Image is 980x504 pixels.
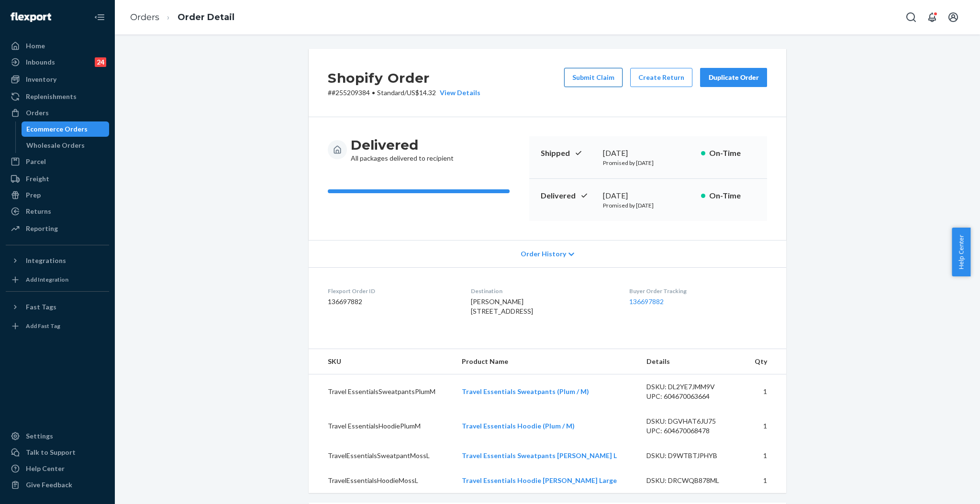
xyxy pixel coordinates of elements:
[646,426,736,436] div: UPC: 604670068478
[351,136,454,153] h3: Delivered
[130,12,159,22] a: Orders
[26,57,55,67] div: Inbounds
[328,287,456,295] dt: Flexport Order ID
[26,207,51,216] div: Returns
[309,349,454,374] th: SKU
[521,249,566,259] span: Order History
[603,148,693,159] div: [DATE]
[26,256,66,265] div: Integrations
[6,105,109,121] a: Orders
[454,349,638,374] th: Product Name
[646,416,736,426] div: DSKU: DGVHAT6JU75
[708,73,759,82] div: Duplicate Order
[646,451,736,460] div: DSKU: D9WTBTJPHYB
[744,374,786,409] td: 1
[629,297,664,306] a: 136697882
[178,12,234,22] a: Order Detail
[6,221,109,236] a: Reporting
[90,8,109,27] button: Close Navigation
[351,136,454,163] div: All packages delivered to recipient
[6,318,109,334] a: Add Fast Tag
[26,224,58,233] div: Reporting
[629,287,767,295] dt: Buyer Order Tracking
[377,88,404,97] span: Standard
[709,148,756,159] p: On-Time
[6,428,109,444] a: Settings
[22,138,110,153] a: Wholesale Orders
[328,68,480,88] h2: Shopify Order
[372,88,375,97] span: •
[26,431,53,441] div: Settings
[902,8,921,27] button: Open Search Box
[744,409,786,443] td: 1
[26,480,72,490] div: Give Feedback
[639,349,744,374] th: Details
[309,409,454,443] td: Travel EssentialsHoodiePlumM
[26,174,49,184] div: Freight
[22,121,110,137] a: Ecommerce Orders
[6,461,109,476] a: Help Center
[26,275,68,284] div: Add Integration
[709,190,756,201] p: On-Time
[309,468,454,493] td: TravelEssentialsHoodieMossL
[11,12,51,22] img: Flexport logo
[6,55,109,70] a: Inbounds24
[6,38,109,54] a: Home
[6,445,109,460] a: Talk to Support
[328,88,480,98] p: # #255209384 / US$14.32
[26,41,45,51] div: Home
[744,468,786,493] td: 1
[541,190,595,201] p: Delivered
[952,228,970,276] button: Help Center
[309,443,454,468] td: TravelEssentialsSweatpantMossL
[26,322,60,330] div: Add Fast Tag
[6,299,109,315] button: Fast Tags
[471,297,533,315] span: [PERSON_NAME] [STREET_ADDRESS]
[6,89,109,104] a: Replenishments
[630,68,692,87] button: Create Return
[6,204,109,219] a: Returns
[564,68,623,87] button: Submit Claim
[646,476,736,485] div: DSKU: DRCWQB878ML
[700,68,767,87] button: Duplicate Order
[923,8,942,27] button: Open notifications
[603,190,693,201] div: [DATE]
[944,8,963,27] button: Open account menu
[6,187,109,203] a: Prep
[471,287,613,295] dt: Destination
[6,477,109,493] button: Give Feedback
[26,302,56,312] div: Fast Tags
[603,159,693,167] p: Promised by [DATE]
[26,124,88,134] div: Ecommerce Orders
[95,57,106,67] div: 24
[646,382,736,392] div: DSKU: DL2YE7JMM9V
[462,451,617,460] a: Travel Essentials Sweatpants [PERSON_NAME] L
[26,108,49,118] div: Orders
[122,3,242,32] ol: breadcrumbs
[541,148,595,159] p: Shipped
[26,75,56,84] div: Inventory
[462,422,575,430] a: Travel Essentials Hoodie (Plum / M)
[646,392,736,401] div: UPC: 604670063664
[462,476,617,484] a: Travel Essentials Hoodie [PERSON_NAME] Large
[309,374,454,409] td: Travel EssentialsSweatpantsPlumM
[462,387,589,395] a: Travel Essentials Sweatpants (Plum / M)
[6,253,109,268] button: Integrations
[6,154,109,169] a: Parcel
[6,272,109,287] a: Add Integration
[436,88,480,98] button: View Details
[603,201,693,209] p: Promised by [DATE]
[328,297,456,307] dd: 136697882
[26,157,46,166] div: Parcel
[26,190,41,200] div: Prep
[26,448,76,457] div: Talk to Support
[26,141,85,150] div: Wholesale Orders
[744,443,786,468] td: 1
[26,464,65,473] div: Help Center
[744,349,786,374] th: Qty
[6,171,109,186] a: Freight
[6,72,109,87] a: Inventory
[26,92,77,101] div: Replenishments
